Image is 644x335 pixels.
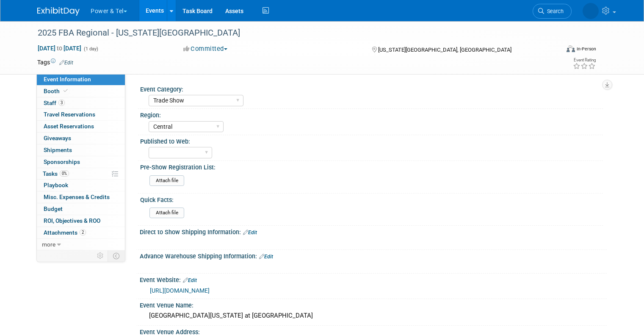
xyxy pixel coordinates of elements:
div: Event Category: [140,83,603,94]
a: Staff3 [37,97,125,109]
span: Event Information [44,76,91,83]
img: Format-Inperson.png [567,45,575,52]
div: Event Rating [573,58,596,62]
span: Misc. Expenses & Credits [44,194,110,200]
i: Booth reservation complete [64,89,68,93]
a: Edit [59,60,73,66]
span: Sponsorships [44,158,80,165]
span: [DATE] [DATE] [37,44,82,52]
span: ROI, Objectives & ROO [44,217,100,224]
span: Tasks [43,170,69,177]
div: Event Venue Name: [140,299,607,310]
span: Attachments [44,229,86,236]
button: Committed [180,44,231,53]
a: Booth [37,86,125,97]
div: [GEOGRAPHIC_DATA][US_STATE] at [GEOGRAPHIC_DATA] [146,309,600,322]
span: 0% [60,170,69,177]
span: Asset Reservations [44,123,94,130]
a: Asset Reservations [37,121,125,132]
td: Tags [37,58,73,66]
div: Event Website: [140,274,607,285]
div: Advance Warehouse Shipping Information: [140,250,607,261]
a: Budget [37,203,125,215]
span: Shipments [44,147,72,153]
a: Giveaways [37,133,125,144]
span: 3 [58,100,65,106]
a: more [37,239,125,250]
a: Search [533,4,572,19]
div: Pre-Show Registration List: [140,161,603,172]
a: Attachments2 [37,227,125,238]
div: Region: [140,109,603,119]
span: 2 [80,229,86,235]
img: ExhibitDay [37,7,80,16]
a: Edit [183,277,197,283]
a: Tasks0% [37,168,125,180]
span: Booth [44,88,69,94]
a: Playbook [37,180,125,191]
div: Quick Facts: [140,194,603,204]
span: (1 day) [83,46,98,52]
a: Travel Reservations [37,109,125,120]
span: to [55,45,64,52]
span: more [42,241,55,248]
div: Direct to Show Shipping Information: [140,226,607,237]
a: Edit [259,254,273,260]
img: Melissa Seibring [583,3,599,19]
div: 2025 FBA Regional - [US_STATE][GEOGRAPHIC_DATA] [35,25,549,41]
a: Shipments [37,144,125,156]
span: Travel Reservations [44,111,95,118]
a: Edit [243,230,257,235]
span: Budget [44,205,63,212]
div: In-Person [576,46,596,52]
span: Playbook [44,182,68,188]
a: Misc. Expenses & Credits [37,191,125,203]
td: Personalize Event Tab Strip [93,250,108,261]
td: Toggle Event Tabs [108,250,125,261]
div: Event Format [514,44,596,57]
span: Staff [44,100,65,106]
a: [URL][DOMAIN_NAME] [150,287,210,294]
a: Event Information [37,74,125,85]
span: Giveaways [44,135,71,141]
span: [US_STATE][GEOGRAPHIC_DATA], [GEOGRAPHIC_DATA] [378,47,511,53]
a: Sponsorships [37,156,125,168]
a: ROI, Objectives & ROO [37,215,125,227]
div: Published to Web: [140,135,603,146]
span: Search [544,8,564,14]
